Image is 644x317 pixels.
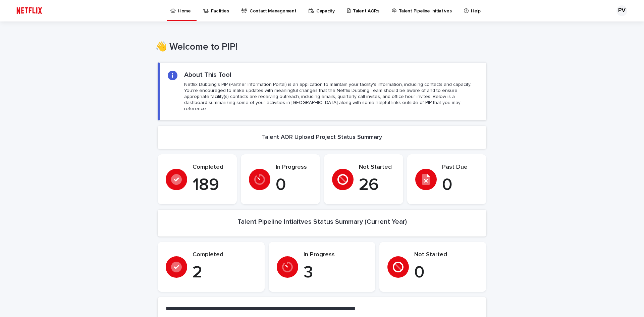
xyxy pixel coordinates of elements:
p: 2 [193,263,257,283]
h1: 👋 Welcome to PIP! [155,42,484,53]
p: Netflix Dubbing's PIP (Partner Information Portal) is an application to maintain your facility's ... [184,82,478,112]
p: 189 [193,175,229,195]
p: 0 [414,263,478,283]
p: 26 [359,175,395,195]
p: Not Started [414,251,478,259]
p: Past Due [442,164,478,171]
p: Completed [193,251,257,259]
p: Completed [193,164,229,171]
img: ifQbXi3ZQGMSEF7WDB7W [13,4,45,17]
p: 0 [276,175,312,195]
p: In Progress [304,251,368,259]
p: 3 [304,263,368,283]
p: 0 [442,175,478,195]
h2: Talent Pipeline Intiaitves Status Summary (Current Year) [237,218,407,226]
p: Not Started [359,164,395,171]
div: PV [616,5,627,16]
h2: Talent AOR Upload Project Status Summary [262,134,382,141]
p: In Progress [276,164,312,171]
h2: About This Tool [184,71,231,79]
